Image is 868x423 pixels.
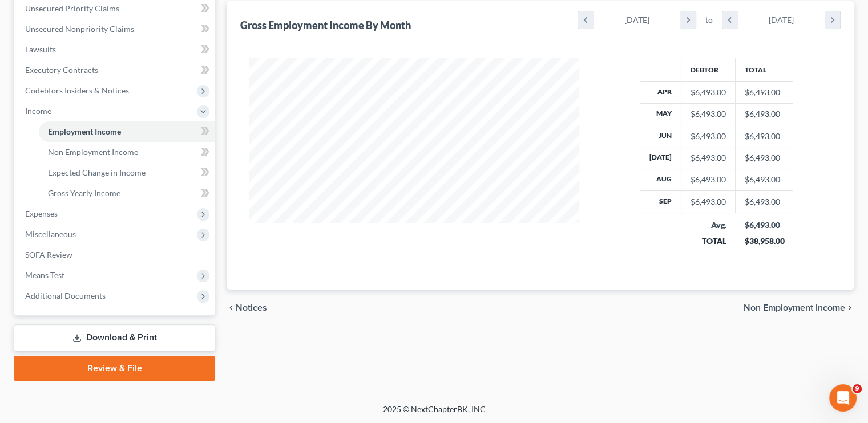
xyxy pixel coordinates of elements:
[690,235,726,247] div: TOTAL
[25,65,98,75] span: Executory Contracts
[14,324,215,351] a: Download & Print
[16,245,215,265] a: SOFA Review
[25,3,119,13] span: Unsecured Priority Claims
[14,356,215,381] a: Review & File
[39,142,215,162] a: Non Employment Income
[25,106,51,116] span: Income
[825,11,840,29] i: chevron_right
[735,82,793,103] td: $6,493.00
[227,303,267,312] button: chevron_left Notices
[48,147,138,157] span: Non Employment Income
[25,44,56,54] span: Lawsuits
[16,19,215,39] a: Unsecured Nonpriority Claims
[744,235,784,247] div: $38,958.00
[691,87,726,98] div: $6,493.00
[691,152,726,164] div: $6,493.00
[681,58,735,81] th: Debtor
[691,174,726,185] div: $6,493.00
[691,196,726,208] div: $6,493.00
[25,24,134,34] span: Unsecured Nonpriority Claims
[25,209,58,218] span: Expenses
[738,11,825,29] div: [DATE]
[578,11,594,29] i: chevron_left
[16,60,215,80] a: Executory Contracts
[227,303,236,312] i: chevron_left
[640,147,681,169] th: [DATE]
[853,384,862,393] span: 9
[640,82,681,103] th: Apr
[25,250,72,259] span: SOFA Review
[25,270,64,280] span: Means Test
[594,11,681,29] div: [DATE]
[48,188,120,198] span: Gross Yearly Income
[236,303,267,312] span: Notices
[39,183,215,204] a: Gross Yearly Income
[39,121,215,142] a: Employment Income
[680,11,696,29] i: chevron_right
[39,162,215,183] a: Expected Change in Income
[829,384,857,412] iframe: Intercom live chat
[691,108,726,120] div: $6,493.00
[735,147,793,169] td: $6,493.00
[640,191,681,213] th: Sep
[640,103,681,125] th: May
[640,169,681,190] th: Aug
[691,131,726,142] div: $6,493.00
[48,127,121,136] span: Employment Income
[735,103,793,125] td: $6,493.00
[25,86,129,95] span: Codebtors Insiders & Notices
[25,229,76,239] span: Miscellaneous
[16,39,215,60] a: Lawsuits
[845,303,854,312] i: chevron_right
[744,303,845,312] span: Non Employment Income
[744,219,784,231] div: $6,493.00
[735,125,793,147] td: $6,493.00
[722,11,738,29] i: chevron_left
[735,58,793,81] th: Total
[25,291,106,300] span: Additional Documents
[240,18,411,32] div: Gross Employment Income By Month
[735,191,793,213] td: $6,493.00
[48,168,146,177] span: Expected Change in Income
[690,219,726,231] div: Avg.
[735,169,793,190] td: $6,493.00
[744,303,854,312] button: Non Employment Income chevron_right
[640,125,681,147] th: Jun
[705,14,713,26] span: to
